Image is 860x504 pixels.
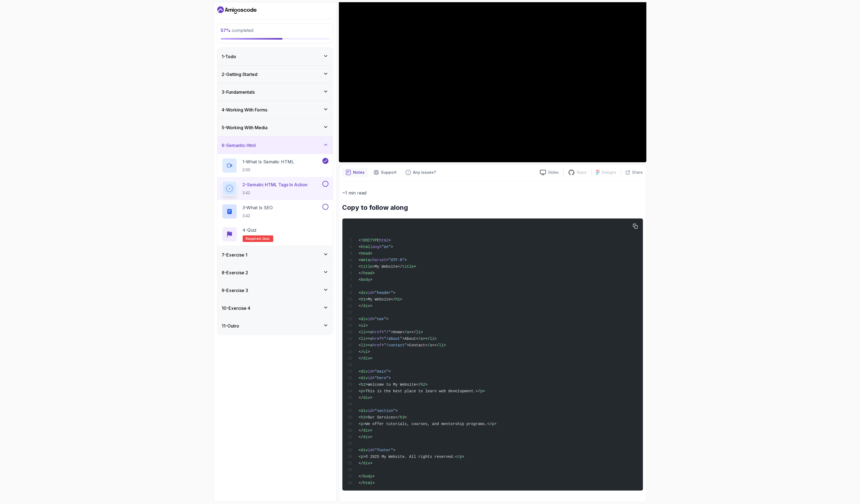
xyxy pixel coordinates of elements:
span: </ [359,428,363,433]
span: "header" [375,291,393,295]
span: head [363,271,372,275]
span: div [361,409,368,413]
h2: Copy to follow along [342,203,643,212]
span: > [405,415,407,420]
span: < [359,409,361,413]
a: Slides [536,170,563,175]
span: h3 [361,415,366,420]
span: > [370,396,372,400]
span: href [372,337,382,341]
span: = [382,343,384,347]
p: 3:42 [243,213,273,219]
a: Dashboard [217,6,257,14]
span: "/" [384,330,391,334]
span: a [430,343,432,347]
span: a [421,337,423,341]
button: 7-Exercise 1 [218,246,333,264]
span: = [372,291,375,295]
span: head [361,251,370,256]
span: > [393,448,395,452]
p: 2 - Sematic HTML Tags In Action [243,181,308,188]
span: < [359,369,361,374]
span: ></ [423,337,430,341]
span: = [372,369,375,374]
span: > [494,422,496,426]
span: < [359,389,361,393]
span: > [414,264,416,269]
span: ></ [409,330,416,334]
span: a [370,330,372,334]
span: < [359,376,361,380]
span: ul [363,350,368,354]
button: 6-Semantic Html [218,137,333,154]
span: div [363,428,370,433]
span: div [363,356,370,361]
span: > [483,389,485,393]
span: </ [359,481,363,485]
span: li [361,337,366,341]
span: quiz [263,237,270,241]
span: "footer" [375,448,393,452]
button: 3-What is SEO3:42 [222,204,328,219]
span: > [389,238,391,243]
span: > [370,435,372,439]
span: ></ [432,343,439,347]
h3: 8 - Exercise 2 [222,269,248,276]
span: html [379,238,389,243]
span: < [359,422,361,426]
span: p [492,422,494,426]
span: < [359,245,361,249]
span: li [430,337,435,341]
span: < [359,382,361,387]
span: <! [359,238,363,243]
span: < [359,448,361,452]
p: Share [632,170,643,175]
span: "UTF-8" [389,258,405,262]
h3: 7 - Exercise 1 [222,252,248,258]
span: title [402,264,414,269]
h3: 10 - Exercise 4 [222,305,251,311]
button: 5-Working With Media [218,119,333,136]
span: id [368,409,372,413]
span: p [361,455,363,459]
span: > [372,481,375,485]
span: charset [370,258,386,262]
span: div [361,291,368,295]
span: </ [359,271,363,275]
span: html [363,481,372,485]
span: </ [359,356,363,361]
span: html [361,245,370,249]
span: id [368,369,372,374]
span: div [361,376,368,380]
span: li [416,330,421,334]
span: a [370,343,372,347]
span: div [361,369,368,374]
p: Any issues? [413,170,436,175]
span: "nav" [375,317,386,321]
span: </ [359,474,363,479]
span: > [400,297,402,302]
span: li [439,343,444,347]
span: < [359,455,361,459]
h3: 3 - Fundamentals [222,89,255,95]
span: > [444,343,446,347]
button: Support button [370,168,400,177]
span: > [370,278,372,282]
p: 3:42 [243,190,308,196]
span: > [425,382,427,387]
span: "en" [382,245,391,249]
p: ~1 min read [342,189,643,197]
span: </ [359,435,363,439]
button: notes button [342,168,368,177]
span: = [382,330,384,334]
span: completed [221,28,254,33]
button: 2-Getting Started [218,66,333,83]
span: > [366,323,368,328]
span: > [372,271,375,275]
span: > [462,455,464,459]
span: p [361,389,363,393]
span: id [368,291,372,295]
span: div [361,317,368,321]
h3: 1 - Todo [222,53,236,60]
p: Slides [548,170,559,175]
